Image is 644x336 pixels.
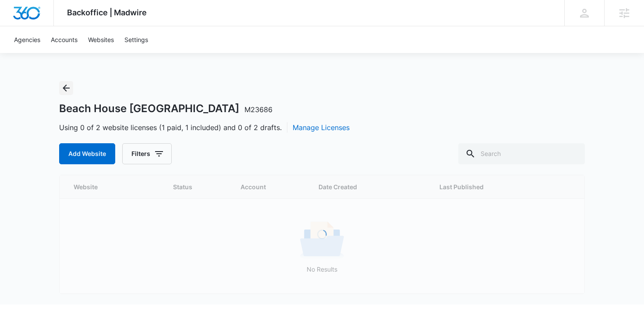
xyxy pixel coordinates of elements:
button: Filters [122,143,172,164]
input: Search [458,143,585,164]
a: Websites [83,26,119,53]
button: Add Website [59,143,115,164]
span: M23686 [244,105,272,114]
h1: Beach House [GEOGRAPHIC_DATA] [59,102,272,115]
span: Using 0 of 2 website licenses (1 paid, 1 included) and 0 of 2 drafts. [59,122,350,133]
button: Back [59,81,73,95]
a: Settings [119,26,153,53]
a: Accounts [46,26,83,53]
a: Agencies [9,26,46,53]
button: Manage Licenses [293,122,350,133]
span: Backoffice | Madwire [67,8,147,17]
